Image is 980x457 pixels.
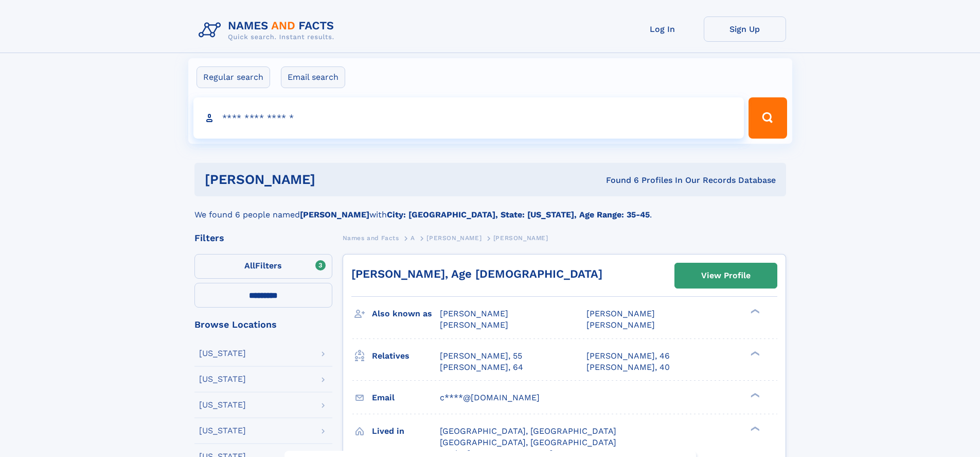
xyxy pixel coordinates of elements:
[440,426,616,436] span: [GEOGRAPHIC_DATA], [GEOGRAPHIC_DATA]
[748,350,760,357] div: ❯
[701,264,751,287] div: View Profile
[586,362,670,373] a: [PERSON_NAME], 40
[197,66,270,88] label: Regular search
[372,422,440,440] h3: Lived in
[440,437,616,447] span: [GEOGRAPHIC_DATA], [GEOGRAPHIC_DATA]
[621,16,704,42] a: Log In
[372,347,440,365] h3: Relatives
[426,234,482,242] span: [PERSON_NAME]
[440,350,522,362] a: [PERSON_NAME], 55
[194,16,343,44] img: Logo Names and Facts
[411,231,415,244] a: A
[194,233,332,243] div: Filters
[194,254,332,279] label: Filters
[300,210,369,219] b: [PERSON_NAME]
[586,309,655,318] span: [PERSON_NAME]
[748,425,760,432] div: ❯
[440,320,508,330] span: [PERSON_NAME]
[372,389,440,407] h3: Email
[440,309,508,318] span: [PERSON_NAME]
[704,16,786,42] a: Sign Up
[205,173,461,186] h1: [PERSON_NAME]
[244,261,255,270] span: All
[460,175,776,186] div: Found 6 Profiles In Our Records Database
[749,97,787,139] button: Search Button
[281,66,345,88] label: Email search
[351,267,602,280] a: [PERSON_NAME], Age [DEMOGRAPHIC_DATA]
[493,234,548,242] span: [PERSON_NAME]
[199,349,246,358] div: [US_STATE]
[343,231,399,244] a: Names and Facts
[675,263,777,288] a: View Profile
[193,97,744,139] input: search input
[372,305,440,323] h3: Also known as
[440,362,523,373] a: [PERSON_NAME], 64
[748,392,760,398] div: ❯
[586,320,655,330] span: [PERSON_NAME]
[194,320,332,329] div: Browse Locations
[748,308,760,315] div: ❯
[199,375,246,383] div: [US_STATE]
[586,350,670,362] a: [PERSON_NAME], 46
[199,427,246,435] div: [US_STATE]
[426,231,482,244] a: [PERSON_NAME]
[411,234,415,242] span: A
[194,196,786,221] div: We found 6 people named with .
[199,401,246,409] div: [US_STATE]
[387,210,650,219] b: City: [GEOGRAPHIC_DATA], State: [US_STATE], Age Range: 35-45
